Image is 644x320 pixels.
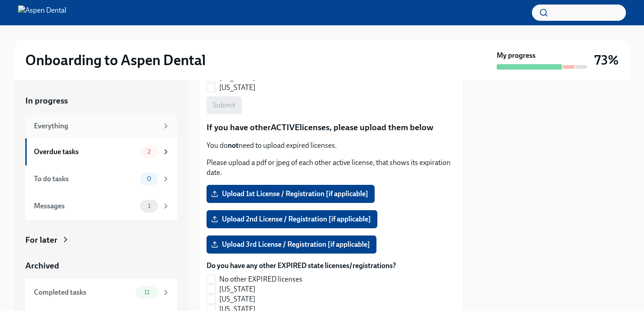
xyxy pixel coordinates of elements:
[213,215,371,224] span: Upload 2nd License / Registration [if applicable]
[271,122,300,132] strong: ACTIVE
[34,121,158,131] div: Everything
[207,235,376,254] label: Upload 3rd License / Registration [if applicable]
[34,201,136,211] div: Messages
[139,289,155,296] span: 11
[25,95,177,107] a: In progress
[207,261,396,271] label: Do you have any other EXPIRED state licenses/registrations?
[25,234,177,246] a: For later
[213,189,368,198] span: Upload 1st License / Registration [if applicable]
[25,234,57,246] div: For later
[141,175,157,182] span: 0
[34,147,136,157] div: Overdue tasks
[219,83,255,93] span: [US_STATE]
[34,174,136,184] div: To do tasks
[25,279,177,306] a: Completed tasks11
[228,141,239,150] strong: not
[25,114,177,138] a: Everything
[25,193,177,220] a: Messages1
[213,240,370,249] span: Upload 3rd License / Registration [if applicable]
[207,210,377,228] label: Upload 2nd License / Registration [if applicable]
[25,165,177,193] a: To do tasks0
[207,185,375,203] label: Upload 1st License / Registration [if applicable]
[25,51,206,69] h2: Onboarding to Aspen Dental
[142,202,156,209] span: 1
[207,158,456,178] p: Please upload a pdf or jpeg of each other active license, that shows its expiration date.
[594,52,619,68] h3: 73%
[25,260,177,272] a: Archived
[34,287,132,297] div: Completed tasks
[18,5,66,20] img: Aspen Dental
[25,138,177,165] a: Overdue tasks2
[142,148,156,155] span: 2
[207,122,456,133] p: If you have other licenses, please upload them below
[219,274,302,284] span: No other EXPIRED licenses
[219,294,255,304] span: [US_STATE]
[219,284,255,294] span: [US_STATE]
[207,141,456,151] p: You do need to upload expired licenses.
[497,51,536,61] strong: My progress
[219,304,255,314] span: [US_STATE]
